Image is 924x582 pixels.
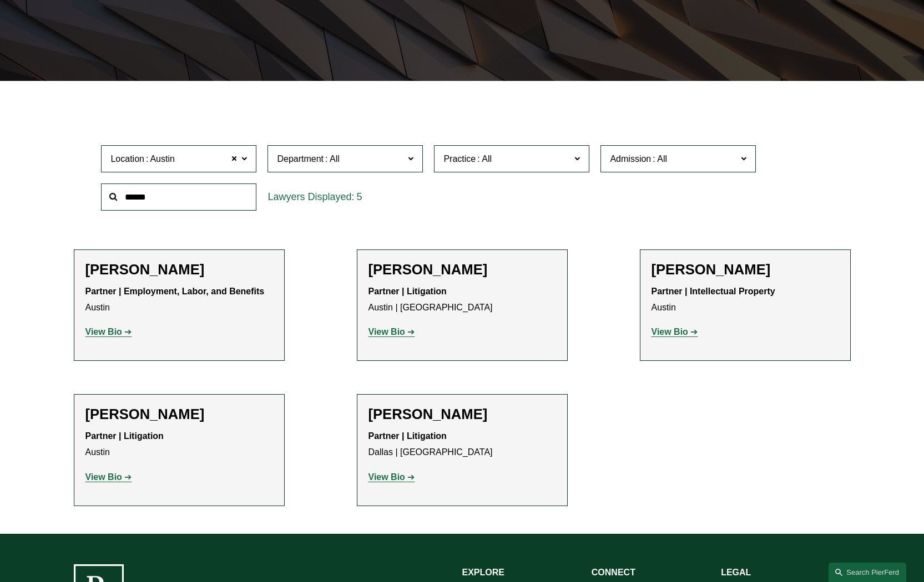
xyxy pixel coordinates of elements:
a: View Bio [368,472,415,482]
h2: [PERSON_NAME] [368,261,556,278]
strong: Partner | Intellectual Property [652,287,775,296]
span: Location [110,154,144,164]
p: Austin [652,284,839,316]
strong: Partner | Litigation [368,431,447,441]
strong: CONNECT [592,568,635,577]
strong: Partner | Litigation [85,431,164,441]
strong: Partner | Litigation [368,287,447,296]
span: Department [277,154,324,164]
span: Austin [150,152,174,166]
p: Austin [85,428,273,461]
p: Dallas | [GEOGRAPHIC_DATA] [368,428,556,461]
strong: View Bio [652,327,688,336]
a: Search this site [829,563,906,582]
span: Admission [610,154,651,164]
p: Austin [85,284,273,316]
strong: EXPLORE [462,568,504,577]
strong: View Bio [368,472,405,482]
p: Austin | [GEOGRAPHIC_DATA] [368,284,556,316]
span: Practice [443,154,476,164]
a: View Bio [85,327,132,336]
span: 5 [357,191,362,202]
strong: View Bio [368,327,405,336]
h2: [PERSON_NAME] [652,261,839,278]
a: View Bio [85,472,132,482]
h2: [PERSON_NAME] [85,406,273,423]
h2: [PERSON_NAME] [85,261,273,278]
strong: View Bio [85,472,122,482]
h2: [PERSON_NAME] [368,406,556,423]
a: View Bio [368,327,415,336]
strong: LEGAL [721,568,751,577]
strong: View Bio [85,327,122,336]
strong: Partner | Employment, Labor, and Benefits [85,287,265,296]
a: View Bio [652,327,698,336]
